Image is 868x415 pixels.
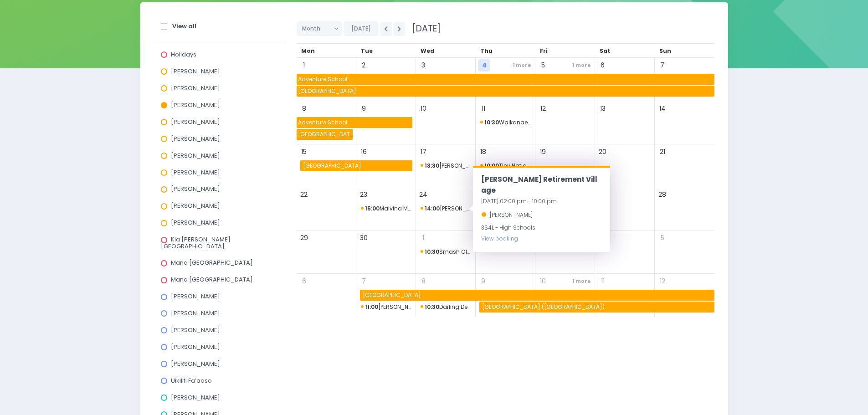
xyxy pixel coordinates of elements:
span: 6 [596,59,609,72]
span: [PERSON_NAME] [171,309,220,318]
span: 19 [537,146,549,158]
span: 10 [417,102,430,115]
span: 16 [358,146,370,158]
span: [PERSON_NAME] [171,184,220,193]
span: [PERSON_NAME] [171,67,220,76]
span: Mana [GEOGRAPHIC_DATA] [171,258,253,267]
span: Holidays [171,50,196,59]
span: [PERSON_NAME] [490,211,533,219]
span: 9 [477,275,489,287]
span: [PERSON_NAME] [171,218,220,227]
span: 24 [417,189,430,201]
span: 12 [537,102,549,115]
span: Uikilifi Fa’aoso [171,376,212,385]
span: 3 [417,59,430,72]
span: St Patrick's School (Masterton) [481,302,714,313]
span: [PERSON_NAME] [171,134,220,143]
span: Adventure School [297,74,714,85]
span: 1 [298,59,310,72]
span: [PERSON_NAME] Retirement Village [481,174,597,195]
span: 4 [478,59,490,72]
span: [PERSON_NAME] [171,84,220,92]
span: [PERSON_NAME] [171,201,220,210]
span: [PERSON_NAME] [171,151,220,160]
strong: 10:00 [484,162,499,169]
span: Charles Flemming Retirement Village [421,160,471,171]
strong: 14:00 [425,205,440,212]
strong: 10:30 [484,118,499,126]
span: 18 [477,146,489,158]
span: 14 [656,102,668,115]
span: 29 [298,232,310,244]
span: 8 [417,275,430,287]
strong: 10:30 [425,248,439,256]
span: Clifton Terrace Model School [361,302,411,313]
span: 7 [358,275,370,287]
span: 28 [656,189,668,201]
span: 9 [358,102,370,115]
span: 5 [537,59,549,72]
span: Wellington East Girls' College [361,290,714,301]
span: [PERSON_NAME] [171,101,220,109]
span: [PERSON_NAME] [171,168,220,177]
strong: 15:00 [365,205,380,212]
span: Mana [GEOGRAPHIC_DATA] [171,275,253,284]
span: 1 more [570,275,593,287]
span: Thu [480,47,493,55]
span: 22 [298,189,310,201]
span: 10 [537,275,549,287]
span: [PERSON_NAME] [171,292,220,301]
div: [DATE] 02:00 pm - 10:00 pm [481,196,602,207]
a: View booking [481,235,518,242]
span: 6 [298,275,310,287]
span: TIny Nation Early Learning & Childcare [480,160,531,171]
span: Darling Dental [421,302,471,313]
span: [DATE] [406,22,441,35]
span: [PERSON_NAME] [171,343,220,351]
span: Mon [301,47,315,55]
span: Sat [600,47,610,55]
span: 13 [596,102,609,115]
span: 2 [358,59,370,72]
span: 15 [298,146,310,158]
span: [PERSON_NAME] [171,359,220,368]
span: 11 [477,102,489,115]
span: Smash Club - Karori [421,246,471,257]
span: Te Ra School [297,86,714,97]
span: 7 [656,59,668,72]
span: 30 [358,232,370,244]
span: 1 [417,232,430,244]
span: [PERSON_NAME] [171,326,220,334]
span: 17 [417,146,430,158]
button: [DATE] [344,21,379,36]
span: Paremata School [302,160,412,171]
span: 20 [596,146,609,158]
span: 1 more [510,59,534,72]
span: Shona McFarlane Retirement Village [421,203,471,214]
strong: 13:30 [425,162,439,169]
button: Month [297,21,343,36]
span: Kia [PERSON_NAME][GEOGRAPHIC_DATA] [161,235,231,250]
span: 12 [656,275,668,287]
span: Te Ra School [297,129,353,140]
span: 23 [358,189,370,201]
span: 5 [656,232,668,244]
strong: 11:00 [365,303,378,311]
span: Tue [361,47,373,55]
strong: View all [172,22,196,31]
span: Waikanae Homeschool Co-op [480,117,531,128]
span: [PERSON_NAME] [171,118,220,126]
span: Month [302,22,330,36]
span: 8 [298,102,310,115]
span: 11 [596,275,609,287]
strong: 10:30 [425,303,439,311]
span: Wed [421,47,434,55]
span: 1 more [570,59,593,72]
span: [PERSON_NAME] [171,393,220,402]
span: Fri [540,47,548,55]
span: 21 [656,146,668,158]
span: Adventure School [297,117,412,128]
span: 3S4L - High Schools [481,224,535,242]
span: Malvina Major Retirement Village [361,203,411,214]
span: Sun [659,47,671,55]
